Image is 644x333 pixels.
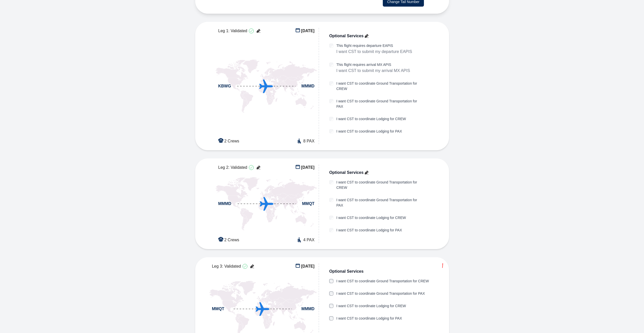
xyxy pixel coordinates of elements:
[336,197,425,208] label: I want CST to coordinate Ground Transportation for PAX
[336,228,402,233] label: I want CST to coordinate Lodging for PAX
[329,170,364,176] span: Optional Services
[218,28,247,34] span: Leg 1: Validated
[303,138,315,144] span: 8 PAX
[301,28,315,34] span: [DATE]
[301,83,315,89] span: MMMD
[336,116,406,122] label: I want CST to coordinate Lodging for CREW
[336,316,402,321] label: I want CST to coordinate Lodging for PAX
[212,306,224,312] span: MMQT
[301,263,315,269] span: [DATE]
[336,303,406,309] label: I want CST to coordinate Lodging for CREW
[224,138,239,144] span: 2 Crews
[336,180,425,190] label: I want CST to coordinate Ground Transportation for CREW
[302,201,315,207] span: MMQT
[336,62,410,67] label: This flight requires arrival MX APIS
[301,164,315,171] span: [DATE]
[218,164,247,171] span: Leg 2: Validated
[212,263,241,269] span: Leg 3: Validated
[336,99,425,109] label: I want CST to coordinate Ground Transportation for PAX
[336,291,425,296] label: I want CST to coordinate Ground Transportation for PAX
[224,237,239,243] span: 2 Crews
[336,215,406,220] label: I want CST to coordinate Lodging for CREW
[336,129,402,134] label: I want CST to coordinate Lodging for PAX
[336,43,412,48] label: This flight requires departure EAPIS
[301,306,315,312] span: MMMD
[336,67,410,74] p: I want CST to submit my arrival MX APIS
[218,201,232,207] span: MMMD
[329,268,364,274] span: Optional Services
[336,279,429,284] label: I want CST to coordinate Ground Transportation for CREW
[218,83,231,89] span: KBWG
[336,48,412,55] p: I want CST to submit my departure EAPIS
[329,33,364,39] span: Optional Services
[336,81,425,91] label: I want CST to coordinate Ground Transportation for CREW
[303,237,315,243] span: 4 PAX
